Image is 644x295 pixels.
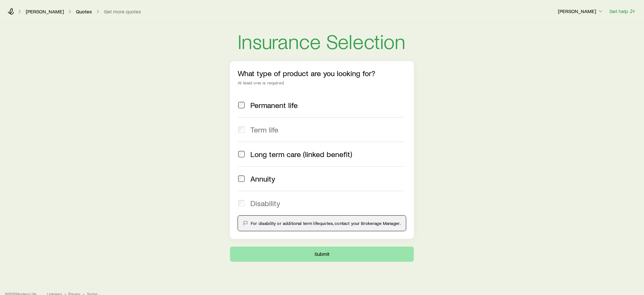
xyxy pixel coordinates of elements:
[230,247,414,262] button: Submit
[558,8,604,14] p: [PERSON_NAME]
[558,8,604,15] button: [PERSON_NAME]
[238,69,406,78] p: What type of product are you looking for?
[250,174,275,183] span: Annuity
[250,199,280,208] span: Disability
[243,221,401,226] div: For disability or additional term life quotes, contact your Brokerage Manager.
[238,176,245,182] input: Annuity
[104,9,141,15] button: Get more quotes
[238,80,406,85] div: At least one is required
[609,8,636,15] button: Get help
[250,125,278,134] span: Term life
[238,31,406,51] h1: Insurance Selection
[238,200,245,206] input: Disability
[76,9,92,15] a: Quotes
[238,126,245,133] input: Term life
[250,150,352,159] span: Long term care (linked benefit)
[250,101,298,110] span: Permanent life
[238,151,245,157] input: Long term care (linked benefit)
[25,9,64,15] a: [PERSON_NAME]
[238,102,245,108] input: Permanent life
